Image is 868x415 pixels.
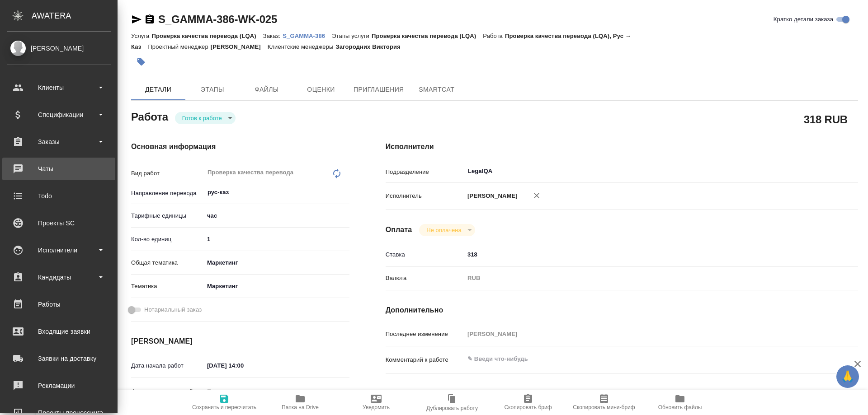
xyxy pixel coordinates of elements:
button: Скопировать бриф [490,390,566,415]
button: Скопировать ссылку для ЯМессенджера [131,14,142,25]
p: Исполнитель [386,191,464,201]
span: Файлы [245,84,288,95]
input: Пустое поле [464,327,819,340]
h2: 318 RUB [804,112,848,127]
div: Маркетинг [204,279,349,294]
a: Todo [2,185,115,207]
h4: [PERSON_NAME] [131,336,349,347]
input: ✎ Введи что-нибудь [204,233,349,246]
h4: Дополнительно [386,305,858,316]
div: RUB [464,270,819,286]
a: Чаты [2,158,115,180]
button: Добавить тэг [131,52,151,72]
input: Пустое поле [204,385,283,398]
p: Ставка [386,250,464,259]
span: Сохранить и пересчитать [192,404,256,410]
span: Обновить файлы [658,404,702,410]
input: ✎ Введи что-нибудь [204,359,283,372]
div: Маркетинг [204,255,349,270]
p: Последнее изменение [386,330,464,339]
span: 🙏 [840,367,855,386]
div: час [204,208,349,224]
button: Open [344,191,346,193]
button: Дублировать работу [414,390,490,415]
button: Open [814,170,816,172]
p: Тематика [131,282,204,291]
span: Приглашения [354,84,404,95]
p: Валюта [386,274,464,283]
a: Заявки на доставку [2,347,115,370]
div: Заказы [7,135,111,149]
a: Работы [2,293,115,316]
span: Детали [137,84,180,95]
div: Исполнители [7,243,111,257]
p: [PERSON_NAME] [464,191,518,201]
div: Кандидаты [7,270,111,284]
a: S_GAMMA-386 [283,32,332,39]
button: Папка на Drive [262,390,338,415]
p: Проверка качества перевода (LQA) [372,33,483,39]
span: Оценки [299,84,343,95]
div: Проекты SC [7,216,111,230]
a: Входящие заявки [2,320,115,343]
p: Общая тематика [131,258,204,267]
a: S_GAMMA-386-WK-025 [158,13,277,25]
p: Подразделение [386,168,464,177]
span: Уведомить [363,404,390,410]
p: [PERSON_NAME] [211,43,268,50]
p: Комментарий к работе [386,355,464,364]
span: Скопировать мини-бриф [573,404,635,410]
p: Заказ: [263,33,283,39]
p: S_GAMMA-386 [283,33,332,39]
p: Кол-во единиц [131,235,204,244]
button: Готов к работе [179,114,225,122]
button: Скопировать мини-бриф [566,390,642,415]
p: Услуга [131,33,151,39]
textarea: /Clients/Gamma/Orders/S_GAMMA-386/LQA/S_GAMMA-386-WK-025 [464,386,819,401]
div: Чаты [7,162,111,176]
p: Тарифные единицы [131,211,204,220]
div: Спецификации [7,108,111,121]
span: Папка на Drive [282,404,319,410]
div: Рекламации [7,379,111,392]
button: Обновить файлы [642,390,718,415]
p: Направление перевода [131,189,204,198]
p: Клиентские менеджеры [268,43,336,50]
div: Заявки на доставку [7,352,111,365]
div: Работы [7,298,111,311]
input: ✎ Введи что-нибудь [464,248,819,261]
div: Входящие заявки [7,325,111,338]
a: Проекты SC [2,212,115,234]
span: Этапы [191,84,234,95]
div: Клиенты [7,81,111,94]
p: Загородних Виктория [335,43,407,50]
p: Дата начала работ [131,361,204,370]
span: Нотариальный заказ [144,305,202,314]
button: 🙏 [836,365,859,388]
span: Кратко детали заказа [774,15,833,24]
h2: Работа [131,108,168,124]
div: Готов к работе [175,112,236,124]
span: SmartCat [415,84,458,95]
p: Работа [483,33,505,39]
h4: Исполнители [386,141,858,152]
div: [PERSON_NAME] [7,43,111,53]
p: Проектный менеджер [148,43,210,50]
span: Дублировать работу [426,405,478,411]
button: Не оплачена [424,226,464,234]
h4: Оплата [386,224,412,235]
p: Вид работ [131,169,204,178]
div: AWATERA [32,7,118,25]
div: Готов к работе [419,224,475,236]
h4: Основная информация [131,141,349,152]
p: Проверка качества перевода (LQA) [151,33,263,39]
button: Сохранить и пересчитать [186,390,262,415]
button: Скопировать ссылку [144,14,155,25]
a: Рекламации [2,374,115,397]
p: Этапы услуги [332,33,372,39]
button: Уведомить [338,390,414,415]
div: Todo [7,189,111,203]
button: Удалить исполнителя [527,186,547,205]
p: Факт. дата начала работ [131,387,204,396]
span: Скопировать бриф [504,404,552,410]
